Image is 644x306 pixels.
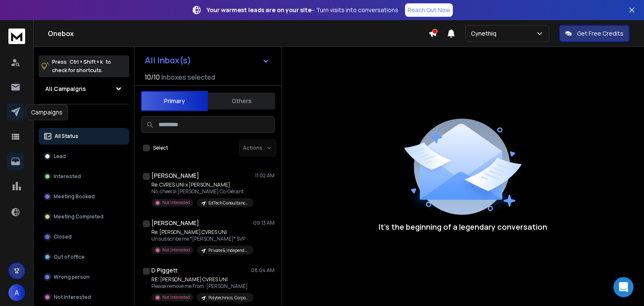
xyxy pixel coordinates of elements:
[54,274,90,280] p: Wrong person
[208,92,275,110] button: Others
[8,29,25,44] img: logo
[54,233,72,240] p: Closed
[39,208,129,225] button: Meeting Completed
[151,182,252,188] p: Re: CVRES UNI x [PERSON_NAME]
[153,145,168,151] label: Select
[39,188,129,205] button: Meeting Booked
[54,173,81,180] p: Interested
[613,277,634,297] div: Open Intercom Messenger
[39,80,129,97] button: All Campaigns
[151,283,252,290] p: Please remove me From: [PERSON_NAME]
[151,229,252,236] p: Re: [PERSON_NAME] CVRES UNI
[52,58,111,75] p: Press to check for shortcuts.
[253,220,275,226] p: 09:13 AM
[54,193,95,200] p: Meeting Booked
[68,57,104,67] span: Ctrl + Shift + k
[207,6,312,14] strong: Your warmest leads are on your site
[255,172,275,179] p: 11:02 AM
[141,91,208,111] button: Primary
[26,104,68,120] div: Campaigns
[54,213,104,220] p: Meeting Completed
[207,6,398,14] p: – Turn visits into conversations
[48,29,428,39] h1: Onebox
[54,294,91,301] p: Not Interested
[151,236,252,242] p: Unsubscribe me *[PERSON_NAME]* SVP
[8,284,25,301] button: A
[39,148,129,165] button: Lead
[208,295,249,301] p: Polytechnics, Corporate Training Divisions & Digital Skills NGOs / [GEOGRAPHIC_DATA]
[559,25,629,42] button: Get Free Credits
[405,3,453,17] a: Reach Out Now
[151,276,252,283] p: RE: [PERSON_NAME] CVRES UNI
[39,289,129,306] button: Not Interested
[39,269,129,285] button: Wrong person
[151,266,178,275] h1: D Piggett
[145,56,191,65] h1: All Inbox(s)
[54,153,66,160] p: Lead
[208,200,249,206] p: EdTech Consultancies & Solution Providers (White-Label Model) / EU
[408,6,450,14] p: Reach Out Now
[151,219,199,227] h1: [PERSON_NAME]
[45,85,86,93] h1: All Campaigns
[379,221,547,233] p: It’s the beginning of a legendary conversation
[151,188,252,195] p: No, cheers! [PERSON_NAME] Co-Gérant
[208,247,249,254] p: Private & Independent Universities + International Branch Campuses / [GEOGRAPHIC_DATA]
[55,133,78,140] p: All Status
[39,249,129,265] button: Out of office
[251,267,275,274] p: 08:04 AM
[161,72,215,82] h3: Inboxes selected
[39,168,129,185] button: Interested
[145,72,160,82] span: 10 / 10
[162,200,190,206] p: Not Interested
[39,228,129,245] button: Closed
[39,111,129,123] h3: Filters
[39,128,129,145] button: All Status
[151,171,199,180] h1: [PERSON_NAME]
[54,254,85,260] p: Out of office
[162,247,190,253] p: Not Interested
[138,52,276,69] button: All Inbox(s)
[577,29,623,38] p: Get Free Credits
[471,29,500,38] p: Cynethiq
[162,294,190,301] p: Not Interested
